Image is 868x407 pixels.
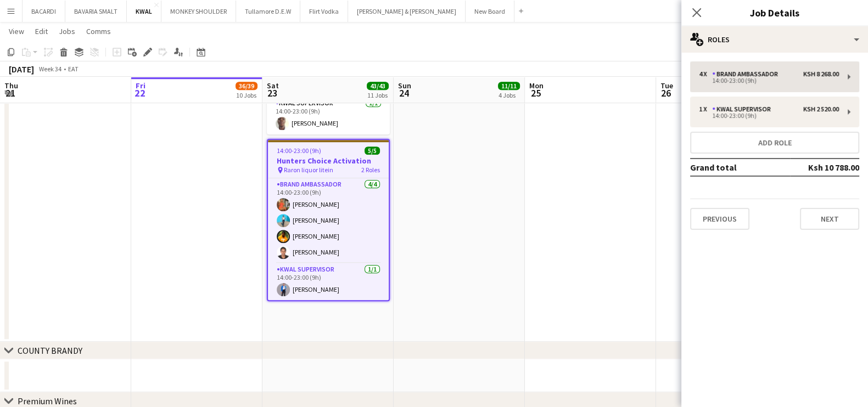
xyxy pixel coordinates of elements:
div: Roles [681,26,868,53]
span: Raron liquor litein [284,166,333,174]
button: BAVARIA SMALT [65,1,127,22]
button: Flirt Vodka [300,1,348,22]
a: Jobs [54,24,80,38]
button: Add role [690,132,859,154]
div: 14:00-23:00 (9h) [699,78,839,83]
app-card-role: KWAL SUPERVISOR1/114:00-23:00 (9h)[PERSON_NAME] [268,263,389,301]
span: 36/39 [236,82,257,90]
button: [PERSON_NAME] & [PERSON_NAME] [348,1,466,22]
span: Comms [86,26,111,36]
div: Ksh 2 520.00 [803,105,839,113]
div: 14:00-23:00 (9h) [699,113,839,118]
span: 43/43 [367,82,389,90]
app-job-card: 14:00-23:00 (9h)5/5Hunters Choice Activation Raron liquor litein2 RolesBrand Ambassador4/414:00-2... [267,139,390,301]
span: Edit [35,26,48,36]
button: MONKEY SHOULDER [161,1,236,22]
button: BACARDI [23,1,65,22]
span: 23 [265,87,279,99]
span: Fri [136,81,145,91]
span: 22 [134,87,145,99]
div: 4 Jobs [499,91,519,99]
a: Comms [82,24,115,38]
button: Next [800,208,859,230]
app-card-role: KWAL SUPERVISOR1/114:00-23:00 (9h)[PERSON_NAME] [267,97,390,134]
td: Ksh 10 788.00 [790,159,859,176]
div: Ksh 8 268.00 [803,70,839,78]
span: Sat [267,81,279,91]
div: Brand Ambassador [712,70,782,78]
span: Thu [4,81,18,91]
h3: Hunters Choice Activation [268,156,389,166]
span: 2 Roles [361,166,380,174]
td: Grand total [690,159,790,176]
div: [DATE] [9,64,34,75]
span: 26 [659,87,673,99]
button: New Board [466,1,514,22]
span: Sun [398,81,411,91]
span: Tue [660,81,673,91]
span: 25 [528,87,544,99]
span: Mon [529,81,544,91]
span: 11/11 [498,82,520,90]
span: View [9,26,24,36]
span: 21 [3,87,18,99]
div: 11 Jobs [367,91,388,99]
div: COUNTY BRANDY [18,345,82,356]
div: 4 x [699,70,712,78]
div: 1 x [699,105,712,113]
button: Previous [690,208,749,230]
div: KWAL SUPERVISOR [712,105,775,113]
button: Tullamore D.E.W [236,1,300,22]
a: View [4,24,29,38]
span: Week 34 [36,65,64,73]
span: 5/5 [365,146,380,155]
app-card-role: Brand Ambassador4/414:00-23:00 (9h)[PERSON_NAME][PERSON_NAME][PERSON_NAME][PERSON_NAME] [268,178,389,263]
div: 10 Jobs [236,91,257,99]
a: Edit [31,24,52,38]
h3: Job Details [681,5,868,20]
span: Jobs [59,26,75,36]
div: Premium Wines [18,395,77,406]
span: 14:00-23:00 (9h) [277,146,321,155]
button: KWAL [127,1,161,22]
div: EAT [68,65,79,73]
span: 24 [396,87,411,99]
